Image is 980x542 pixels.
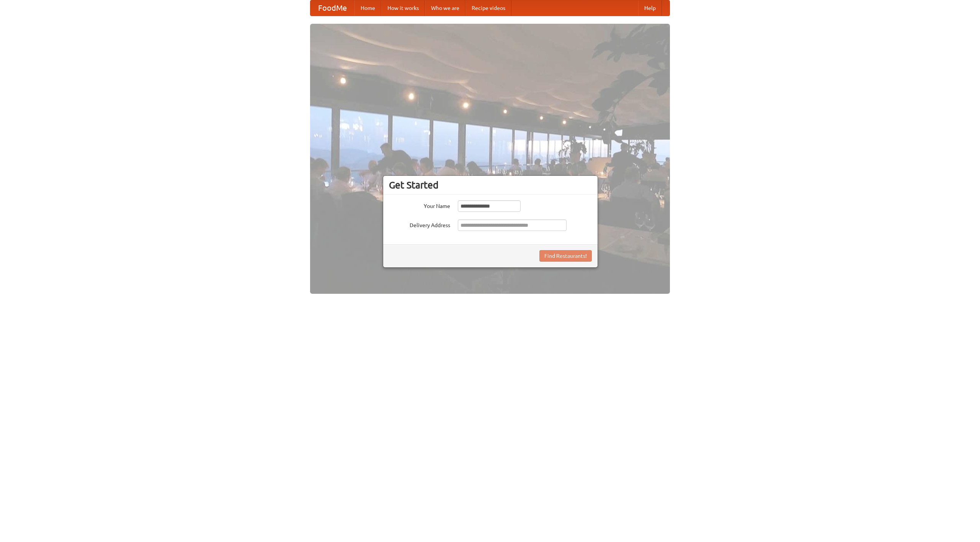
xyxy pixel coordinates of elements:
a: Recipe videos [465,0,511,16]
label: Delivery Address [389,219,450,229]
a: FoodMe [310,0,354,16]
a: How it works [381,0,425,16]
a: Who we are [425,0,465,16]
button: Find Restaurants! [539,250,592,262]
h3: Get Started [389,179,592,191]
a: Home [354,0,381,16]
a: Help [638,0,662,16]
label: Your Name [389,200,450,210]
